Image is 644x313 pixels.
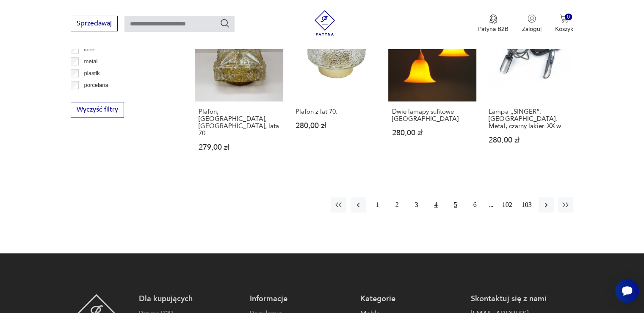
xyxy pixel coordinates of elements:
[360,294,462,304] p: Kategorie
[392,108,473,123] h3: Dwie lamapy sufitowe [GEOGRAPHIC_DATA]
[500,197,515,212] button: 102
[84,81,108,90] p: porcelana
[555,25,573,33] p: Koszyk
[312,10,337,36] img: Patyna - sklep z meblami i dekoracjami vintage
[250,294,352,304] p: Informacje
[448,197,463,212] button: 5
[485,13,573,168] a: Lampa „SINGER”. Sygnowana. Metal, czarny lakier. XX w.Lampa „SINGER”. [GEOGRAPHIC_DATA]. Metal, c...
[489,108,569,130] h3: Lampa „SINGER”. [GEOGRAPHIC_DATA]. Metal, czarny lakier. XX w.
[139,294,241,304] p: Dla kupujących
[71,102,124,117] button: Wyczyść filtry
[199,108,279,137] h3: Plafon, [GEOGRAPHIC_DATA], [GEOGRAPHIC_DATA], lata 70.
[528,14,536,23] img: Ikonka użytkownika
[555,14,573,33] button: 0Koszyk
[560,14,568,23] img: Ikona koszyka
[71,16,118,31] button: Sprzedawaj
[489,137,569,144] p: 280,00 zł
[195,13,283,168] a: Plafon, kinkiet, Niemcy, lata 70.Plafon, [GEOGRAPHIC_DATA], [GEOGRAPHIC_DATA], lata 70.279,00 zł
[84,57,98,66] p: metal
[388,13,476,168] a: Dwie lamapy sufitowe NORDLUXDwie lamapy sufitowe [GEOGRAPHIC_DATA]280,00 zł
[220,18,230,28] button: Szukaj
[478,14,509,33] a: Ikona medaluPatyna B2B
[489,14,498,24] img: Ikona medalu
[467,197,483,212] button: 6
[199,144,279,151] p: 279,00 zł
[565,14,572,21] div: 0
[84,45,95,54] p: inne
[392,129,473,137] p: 280,00 zł
[71,21,118,27] a: Sprzedawaj
[296,108,376,115] h3: Plafon z lat 70.
[428,197,444,212] button: 4
[522,25,542,33] p: Zaloguj
[390,197,405,212] button: 2
[522,14,542,33] button: Zaloguj
[296,122,376,129] p: 280,00 zł
[478,14,509,33] button: Patyna B2B
[471,294,573,304] p: Skontaktuj się z nami
[292,13,380,168] a: Plafon z lat 70.Plafon z lat 70.280,00 zł
[84,69,100,78] p: plastik
[615,279,639,303] iframe: Smartsupp widget button
[409,197,424,212] button: 3
[478,25,509,33] p: Patyna B2B
[84,92,102,102] p: porcelit
[370,197,385,212] button: 1
[519,197,534,212] button: 103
